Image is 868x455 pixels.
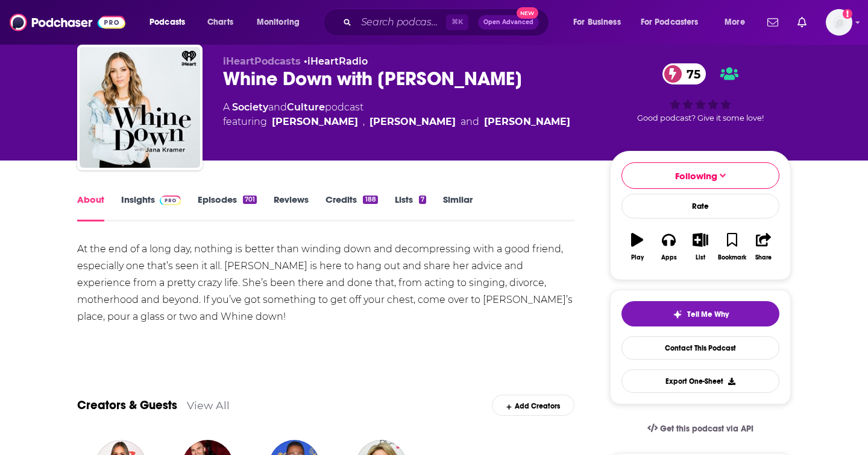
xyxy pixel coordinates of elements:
span: ⌘ K [446,14,468,30]
img: User Profile [826,9,852,36]
div: 701 [243,196,257,204]
a: Show notifications dropdown [763,12,783,33]
span: 75 [675,63,706,84]
div: At the end of a long day, nothing is better than winding down and decompressing with a good frien... [77,241,574,325]
a: Creators & Guests [77,398,177,413]
a: InsightsPodchaser Pro [121,194,181,221]
div: List [696,254,705,261]
a: Similar [443,194,473,221]
button: open menu [248,13,315,32]
div: Search podcasts, credits, & more... [335,8,561,36]
div: Bookmark [718,254,746,261]
span: Following [675,170,717,182]
div: Apps [661,254,677,261]
span: Get this podcast via API [660,424,753,434]
span: and [268,101,287,113]
a: Contact This Podcast [621,336,779,360]
div: A podcast [223,100,570,129]
img: tell me why sparkle [673,310,682,319]
input: Search podcasts, credits, & more... [356,13,446,32]
button: open menu [716,13,760,32]
div: Play [631,254,644,261]
span: Monitoring [257,14,300,31]
span: and [461,115,479,129]
svg: Add a profile image [843,9,852,19]
span: New [517,7,538,19]
img: Whine Down with Jana Kramer [80,47,200,168]
a: Get this podcast via API [638,414,763,444]
button: Share [748,225,779,269]
span: Good podcast? Give it some love! [637,113,764,122]
a: About [77,194,104,221]
button: Bookmark [716,225,747,269]
button: open menu [565,13,636,32]
span: More [725,14,745,31]
div: Share [755,254,772,261]
img: Podchaser Pro [160,196,181,205]
div: Rate [621,194,779,218]
span: Logged in as heidiv [826,9,852,36]
a: Culture [287,101,325,113]
a: Jana Kramer [272,115,358,129]
span: Tell Me Why [687,310,729,319]
button: open menu [141,13,201,32]
div: 75Good podcast? Give it some love! [610,56,791,130]
span: , [363,115,365,129]
span: Charts [207,14,233,31]
button: Open AdvancedNew [478,15,539,30]
a: View All [187,399,230,412]
img: Podchaser - Follow, Share and Rate Podcasts [10,11,125,34]
button: List [685,225,716,269]
div: 7 [419,196,426,204]
span: • [304,56,368,67]
a: Mike Caussin [370,115,456,129]
button: Show profile menu [826,9,852,36]
span: Podcasts [149,14,185,31]
span: iHeartPodcasts [223,56,301,67]
a: 75 [662,63,706,84]
button: Following [621,162,779,189]
div: Add Creators [492,395,574,416]
button: tell me why sparkleTell Me Why [621,301,779,326]
span: For Podcasters [641,14,699,31]
a: Show notifications dropdown [793,12,811,33]
div: 188 [363,196,377,204]
a: Society [232,101,268,113]
a: Lists7 [395,194,426,221]
span: Open Advanced [483,19,533,25]
button: open menu [633,13,716,32]
a: Charts [200,13,241,32]
button: Export One-Sheet [621,369,779,393]
a: Episodes701 [198,194,257,221]
span: For Business [573,14,621,31]
button: Apps [653,225,684,269]
a: T. J. Holmes [484,115,570,129]
a: Reviews [274,194,309,221]
a: iHeartRadio [307,56,368,67]
button: Play [621,225,653,269]
a: Credits188 [325,194,377,221]
span: featuring [223,115,570,129]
